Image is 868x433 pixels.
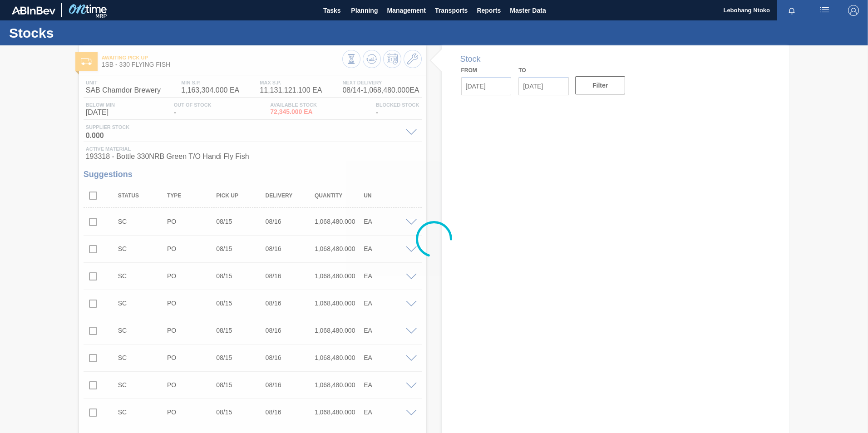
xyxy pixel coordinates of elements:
[510,5,546,16] span: Master Data
[322,5,342,16] span: Tasks
[477,5,501,16] span: Reports
[351,5,378,16] span: Planning
[777,4,806,17] button: Notifications
[848,5,859,16] img: Logout
[819,5,830,16] img: userActions
[435,5,468,16] span: Transports
[9,28,170,38] h1: Stocks
[12,6,55,15] img: TNhmsLtSVTkK8tSr43FrP2fwEKptu5GPRR3wAAAABJRU5ErkJggg==
[387,5,426,16] span: Management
